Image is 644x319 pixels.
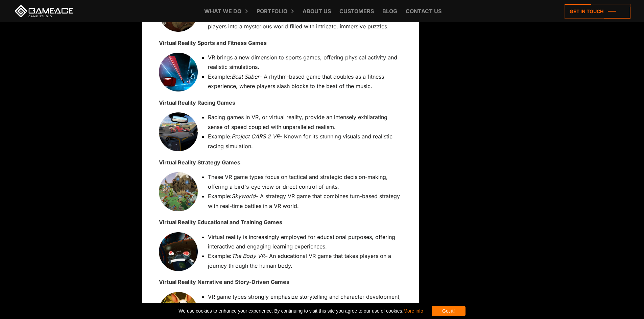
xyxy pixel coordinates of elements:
p: Virtual Reality Educational and Training Games [159,217,402,227]
em: Project CARS 2 VR [232,133,280,140]
img: Project CARS 2 VR [159,112,198,151]
em: The Body VR [232,252,265,259]
li: Example: – Known for its stunning visuals and realistic racing simulation. [165,132,402,151]
p: Virtual Reality Narrative and Story-Driven Games [159,277,402,287]
li: Racing games in VR, or virtual reality, provide an intensely exhilarating sense of speed coupled ... [165,112,402,132]
img: The Body VR [159,232,198,271]
img: Skyworld [159,172,198,211]
em: Beat Saber [232,73,259,80]
a: Get in touch [565,4,630,19]
p: Virtual Reality Strategy Games [159,158,402,167]
li: VR brings a new dimension to sports games, offering physical activity and realistic simulations. [165,53,402,72]
div: Got it! [432,306,466,316]
p: Virtual Reality Sports and Fitness Games [159,38,402,48]
em: Skyworld [232,193,256,200]
li: VR game types strongly emphasize storytelling and character development, immersing players in ric... [165,292,402,311]
li: Example: – A rhythm-based game that doubles as a fitness experience, where players slash blocks t... [165,72,402,91]
a: More info [403,308,423,314]
p: Virtual Reality Racing Games [159,98,402,107]
li: Virtual reality is increasingly employed for educational purposes, offering interactive and engag... [165,232,402,251]
li: Example: – An educational VR game that takes players on a journey through the human body. [165,251,402,270]
li: Example: – A strategy VR game that combines turn-based strategy with real-time battles in a VR wo... [165,191,402,211]
span: We use cookies to enhance your experience. By continuing to visit this site you agree to our use ... [178,306,423,316]
li: These VR game types focus on tactical and strategic decision-making, offering a bird's-eye view o... [165,172,402,191]
img: Beat Saber [159,53,198,91]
